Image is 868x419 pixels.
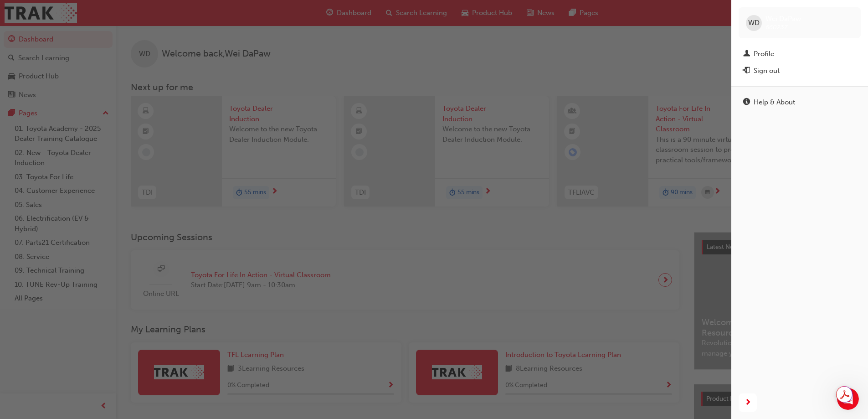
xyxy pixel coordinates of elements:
[739,94,861,111] a: Help & About
[765,23,787,31] span: 660237
[754,49,774,59] div: Profile
[754,66,780,76] div: Sign out
[743,50,750,58] span: man-icon
[748,18,760,28] span: WD
[739,46,861,62] a: Profile
[743,98,750,107] span: info-icon
[743,67,750,75] span: exit-icon
[739,62,861,79] button: Sign out
[765,15,801,23] span: Wei DaPaw
[745,397,751,409] span: next-icon
[754,97,795,108] div: Help & About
